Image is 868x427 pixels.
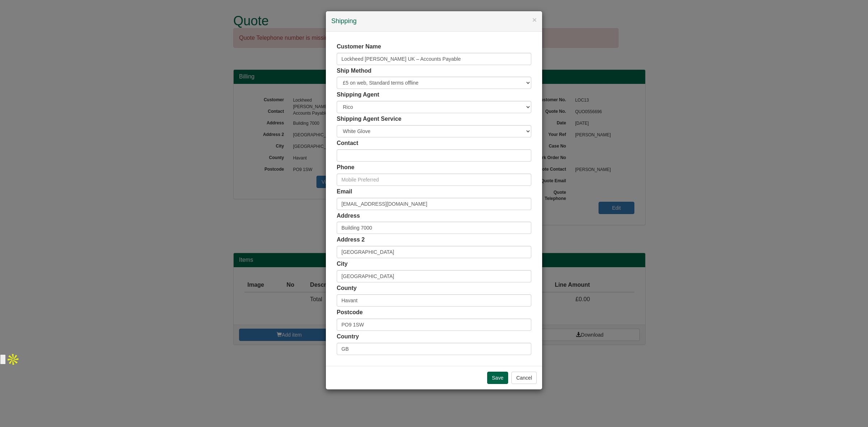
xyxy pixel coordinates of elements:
[487,372,508,384] input: Save
[337,139,358,148] label: Contact
[337,115,401,123] label: Shipping Agent Service
[337,236,365,244] label: Address 2
[511,372,537,384] button: Cancel
[337,212,360,220] label: Address
[6,352,20,367] img: Apollo
[337,67,371,75] label: Ship Method
[337,260,348,268] label: City
[337,188,352,196] label: Email
[331,17,537,26] h4: Shipping
[337,43,381,51] label: Customer Name
[532,16,537,24] button: ×
[337,174,531,186] input: Mobile Preferred
[337,284,357,293] label: County
[337,163,354,172] label: Phone
[337,91,379,99] label: Shipping Agent
[337,333,359,341] label: Country
[337,308,363,317] label: Postcode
